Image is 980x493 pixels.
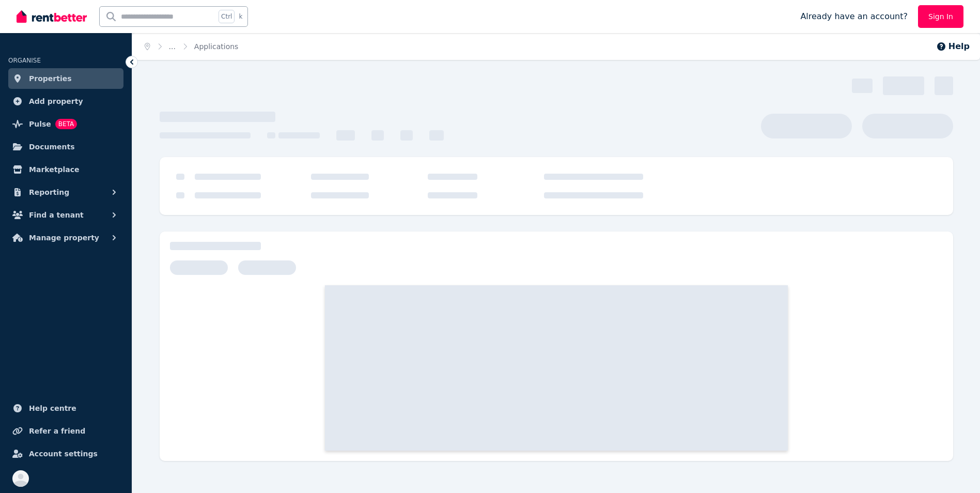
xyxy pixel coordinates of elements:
a: Sign In [918,5,963,28]
img: RentBetter [17,9,87,24]
span: Refer a friend [29,425,85,437]
span: Manage property [29,232,99,244]
a: Help centre [8,398,123,419]
span: BETA [55,119,77,129]
button: Find a tenant [8,205,123,225]
span: Help centre [29,402,76,414]
span: Applications [194,41,239,52]
button: Help [936,40,970,53]
span: Marketplace [29,163,79,176]
nav: Breadcrumb [132,33,251,60]
a: Account settings [8,443,123,464]
span: ORGANISE [8,57,41,64]
a: Marketplace [8,159,123,180]
span: Already have an account? [800,10,908,23]
span: Find a tenant [29,209,84,221]
span: k [239,12,242,21]
a: PulseBETA [8,114,123,134]
span: Properties [29,72,72,85]
a: Documents [8,136,123,157]
span: Account settings [29,448,98,460]
button: Manage property [8,227,123,248]
button: Reporting [8,182,123,203]
span: Add property [29,95,83,107]
span: Reporting [29,186,69,198]
span: Documents [29,141,75,153]
span: Ctrl [219,10,235,23]
a: Properties [8,68,123,89]
a: Add property [8,91,123,112]
span: Pulse [29,118,51,130]
span: ... [169,42,176,51]
a: Refer a friend [8,421,123,441]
